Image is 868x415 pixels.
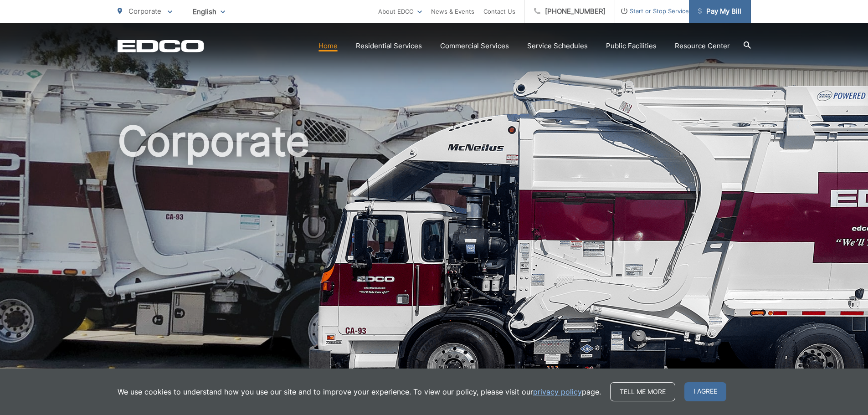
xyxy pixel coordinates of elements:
a: Resource Center [675,41,730,51]
a: About EDCO [378,6,422,17]
p: We use cookies to understand how you use our site and to improve your experience. To view our pol... [118,386,601,397]
span: Pay My Bill [698,6,741,17]
a: Residential Services [356,41,422,51]
a: Home [318,41,338,51]
a: Tell me more [610,382,675,401]
span: Corporate [128,7,161,15]
a: EDCD logo. Return to the homepage. [118,40,204,52]
a: privacy policy [533,386,582,397]
a: Public Facilities [606,41,657,51]
a: Service Schedules [527,41,588,51]
a: News & Events [431,6,474,17]
span: I agree [684,382,726,401]
a: Commercial Services [440,41,509,51]
span: English [186,4,232,20]
a: Contact Us [483,6,515,17]
h1: Corporate [118,118,751,407]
